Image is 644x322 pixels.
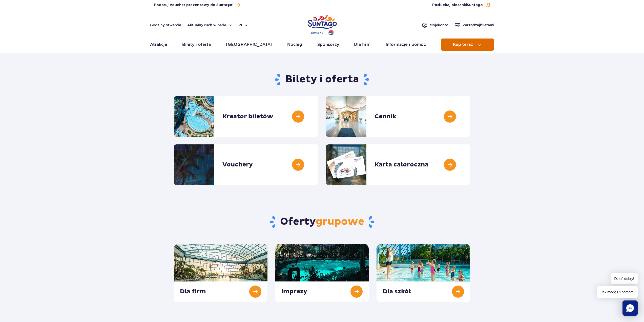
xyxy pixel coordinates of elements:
span: Posłuchaj piosenki [432,3,483,8]
a: Atrakcje [150,39,167,51]
h2: Oferty [174,215,470,229]
a: Zarządzajbiletami [454,22,494,28]
span: Suntago [467,3,483,7]
button: Kup teraz [441,39,494,51]
span: Moje konto [430,23,448,28]
a: [GEOGRAPHIC_DATA] [226,39,272,51]
span: Podaruj Voucher prezentowy do Suntago! [154,3,233,8]
button: pl [239,23,248,28]
a: Informacje i pomoc [386,39,426,51]
a: Godziny otwarcia [150,23,181,28]
a: Podaruj Voucher prezentowy do Suntago! [154,2,240,8]
a: Park of Poland [307,13,337,36]
a: Mojekonto [422,22,448,28]
button: Aktualny ruch w parku [187,23,233,27]
a: Bilety i oferta [182,39,211,51]
button: Posłuchaj piosenkiSuntago [432,3,490,8]
div: Chat [622,300,638,316]
a: Dla firm [354,39,370,51]
span: Zarządzaj biletami [463,23,494,28]
span: Jak mogę Ci pomóc? [597,286,638,298]
span: Kup teraz [453,42,473,47]
h1: Bilety i oferta [174,73,470,86]
span: Dzień dobry! [611,273,638,284]
a: Sponsorzy [317,39,339,51]
span: grupowe [316,215,364,228]
a: Nocleg [287,39,302,51]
